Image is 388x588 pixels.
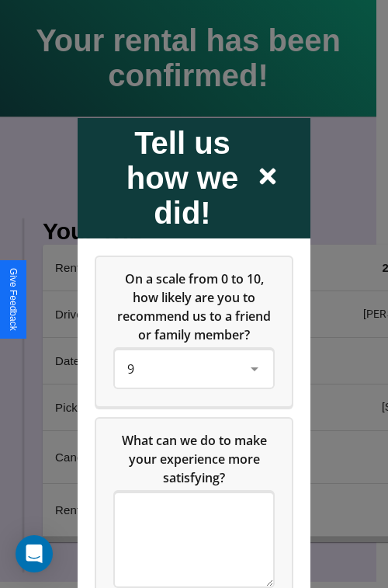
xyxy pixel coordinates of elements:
[8,268,19,331] div: Give Feedback
[115,269,273,343] h5: On a scale from 0 to 10, how likely are you to recommend us to a friend or family member?
[115,350,273,387] div: On a scale from 0 to 10, how likely are you to recommend us to a friend or family member?
[117,270,274,343] span: On a scale from 0 to 10, how likely are you to recommend us to a friend or family member?
[109,125,256,230] h2: Tell us how we did!
[16,535,53,572] div: Open Intercom Messenger
[127,360,134,377] span: 9
[96,256,292,405] div: On a scale from 0 to 10, how likely are you to recommend us to a friend or family member?
[122,431,270,485] span: What can we do to make your experience more satisfying?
